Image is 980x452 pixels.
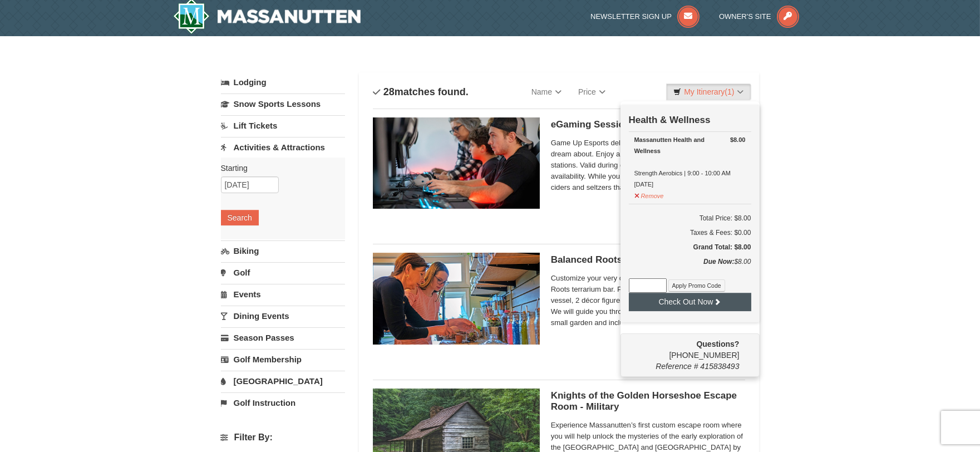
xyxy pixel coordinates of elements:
span: 415838493 [700,362,739,371]
a: Activities & Attractions [221,137,345,158]
a: Price [570,81,614,103]
button: Remove [634,188,664,202]
strong: Questions? [696,340,739,348]
div: Strength Aerobics | 9:00 - 10:00 AM [DATE] [634,134,746,190]
div: $8.00 [629,256,751,278]
a: Owner's Site [719,12,799,21]
button: Check Out Now [629,293,751,311]
h6: Total Price: $8.00 [629,213,751,224]
h5: Knights of the Golden Horseshoe Escape Room - Military [551,390,746,412]
a: Golf Membership [221,349,345,370]
label: Starting [221,163,337,174]
a: Snow Sports Lessons [221,94,345,114]
a: Dining Events [221,306,345,326]
span: Game Up Esports delivers an experience that gamers dream about. Enjoy an hour of game time at one... [551,137,746,193]
button: Search [221,210,259,225]
a: [GEOGRAPHIC_DATA] [221,371,345,391]
img: 18871151-30-393e4332.jpg [373,253,540,344]
strong: $8.00 [730,134,746,145]
span: Newsletter Sign Up [590,12,672,21]
h5: Grand Total: $8.00 [629,242,751,253]
strong: Due Now: [703,258,734,266]
strong: Health & Wellness [629,115,711,125]
span: Customize your very own miniature garden at the Balanced Roots terrarium bar. Participants will s... [551,273,746,328]
a: Lodging [221,72,345,92]
span: Reference # [656,362,698,371]
a: Lift Tickets [221,115,345,136]
h4: Filter By: [221,433,345,443]
a: Golf Instruction [221,392,345,413]
h5: Balanced Roots Terrarium Bar Session [551,254,746,266]
span: Owner's Site [719,12,771,21]
button: Apply Promo Code [668,279,725,292]
a: Season Passes [221,327,345,348]
a: Biking [221,240,345,261]
span: [PHONE_NUMBER] [629,338,740,360]
a: Golf [221,262,345,283]
a: Name [523,81,570,103]
a: Events [221,284,345,304]
div: Massanutten Health and Wellness [634,134,746,156]
img: 19664770-34-0b975b5b.jpg [373,117,540,209]
span: 28 [383,86,395,97]
h5: eGaming Session Time [551,119,746,130]
div: Taxes & Fees: $0.00 [629,227,751,238]
h4: matches found. [373,86,469,97]
span: (1) [725,87,734,96]
a: My Itinerary(1) [666,83,751,100]
a: Newsletter Sign Up [590,12,700,21]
